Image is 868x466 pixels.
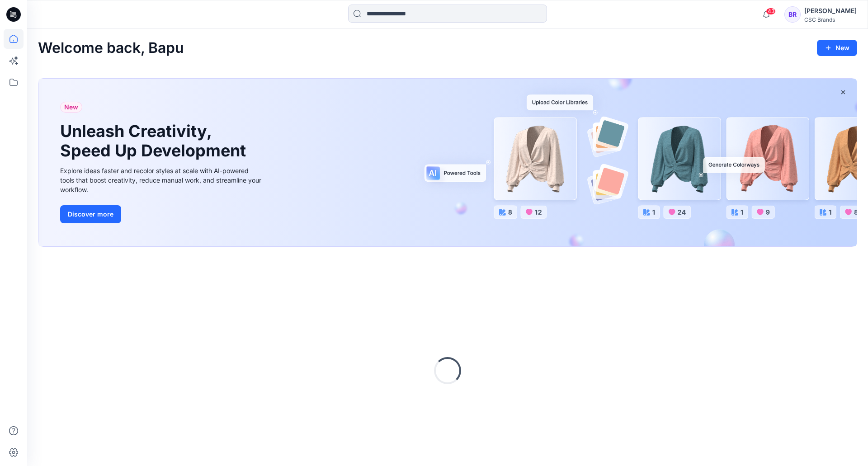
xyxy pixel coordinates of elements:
h2: Welcome back, Bapu [38,40,184,56]
button: Discover more [60,205,121,223]
div: Explore ideas faster and recolor styles at scale with AI-powered tools that boost creativity, red... [60,166,264,194]
div: [PERSON_NAME] [804,5,857,16]
span: New [64,102,78,113]
a: Discover more [60,205,264,223]
div: BR [784,6,801,23]
button: New [817,40,857,56]
h1: Unleash Creativity, Speed Up Development [60,122,250,160]
span: 43 [766,8,776,15]
div: CSC Brands [804,16,857,23]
